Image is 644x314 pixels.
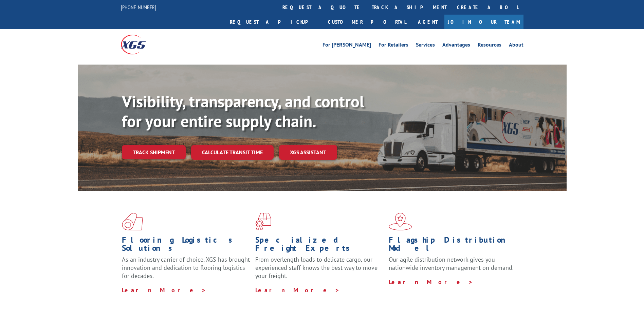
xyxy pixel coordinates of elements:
a: Track shipment [122,145,186,159]
a: About [509,42,523,50]
p: From overlength loads to delicate cargo, our experienced staff knows the best way to move your fr... [255,256,384,286]
img: xgs-icon-focused-on-flooring-red [255,213,271,230]
a: Learn More > [389,278,473,286]
a: Join Our Team [444,15,523,29]
h1: Flagship Distribution Model [389,236,517,256]
a: Advantages [442,42,470,50]
a: Learn More > [255,286,340,294]
img: xgs-icon-flagship-distribution-model-red [389,213,412,230]
a: Services [416,42,435,50]
h1: Flooring Logistics Solutions [122,236,250,256]
a: [PHONE_NUMBER] [121,4,156,11]
a: For [PERSON_NAME] [323,42,371,50]
img: xgs-icon-total-supply-chain-intelligence-red [122,213,143,230]
a: Resources [478,42,501,50]
a: For Retailers [379,42,408,50]
a: Request a pickup [225,15,323,29]
a: Calculate transit time [191,145,274,160]
a: Customer Portal [323,15,411,29]
a: Agent [411,15,444,29]
span: As an industry carrier of choice, XGS has brought innovation and dedication to flooring logistics... [122,256,250,280]
h1: Specialized Freight Experts [255,236,384,256]
b: Visibility, transparency, and control for your entire supply chain. [122,91,364,132]
a: XGS ASSISTANT [279,145,337,160]
span: Our agile distribution network gives you nationwide inventory management on demand. [389,256,514,272]
a: Learn More > [122,286,206,294]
